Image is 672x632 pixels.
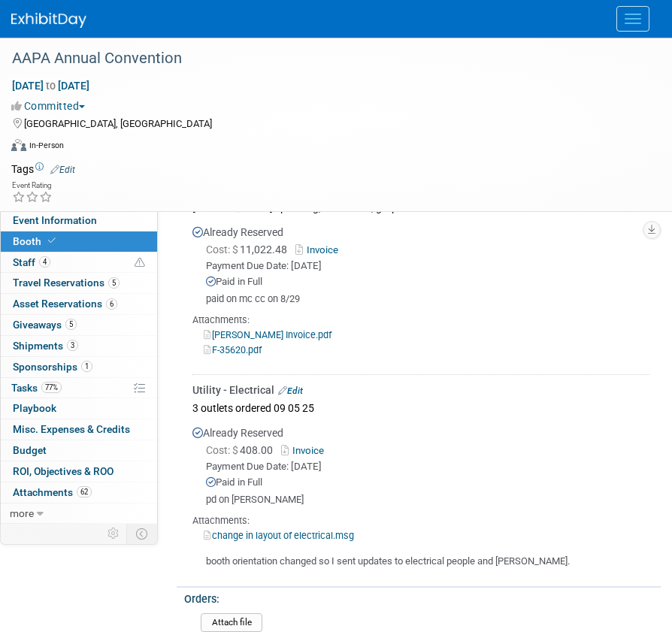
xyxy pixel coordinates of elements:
div: AAPA Annual Convention [7,45,642,72]
span: 5 [108,277,120,289]
a: F-35620.pdf [204,344,262,355]
div: pd on [PERSON_NAME] [206,494,649,507]
span: Shipments [13,340,78,352]
div: Orders: [184,588,654,606]
span: Potential Scheduling Conflict -- at least one attendee is tagged in another overlapping event. [135,256,145,270]
a: more [1,503,157,524]
span: more [10,507,34,519]
div: Already Reserved [192,217,649,369]
span: Attachments [13,486,92,498]
a: Invoice [281,445,330,456]
div: Attachments: [192,514,649,528]
span: ROI, Objectives & ROO [13,465,114,477]
a: Giveaways5 [1,315,157,335]
span: Tasks [11,382,62,394]
td: Personalize Event Tab Strip [101,524,127,543]
a: Travel Reservations5 [1,273,157,293]
span: [GEOGRAPHIC_DATA], [GEOGRAPHIC_DATA] [24,118,212,129]
a: Playbook [1,398,157,419]
span: 1 [81,361,92,372]
a: Budget [1,440,157,461]
a: Sponsorships1 [1,357,157,377]
div: booth orientation changed so I sent updates to electrical people and [PERSON_NAME]. [192,543,649,569]
img: ExhibitDay [11,13,86,28]
span: to [44,80,58,92]
div: Event Format [11,137,653,159]
span: Misc. Expenses & Credits [13,423,130,435]
div: Already Reserved [192,418,649,568]
a: Event Information [1,210,157,231]
span: Staff [13,256,50,268]
span: 77% [41,382,62,393]
div: 3 outlets ordered 09 05 25 [192,398,649,418]
i: Booth reservation complete [48,237,56,245]
span: 4 [39,256,50,268]
span: Cost: $ [206,243,240,256]
div: Paid in Full [206,476,649,490]
span: Playbook [13,402,56,414]
div: Paid in Full [206,275,649,289]
span: Sponsorships [13,361,92,373]
span: [DATE] [DATE] [11,79,90,92]
span: 11,022.48 [206,243,293,256]
span: 62 [77,486,92,497]
a: Edit [278,386,303,396]
span: 6 [106,298,117,310]
div: paid on mc cc on 8/29 [206,293,649,306]
td: Tags [11,162,75,177]
span: Event Information [13,214,97,226]
span: Cost: $ [206,444,240,456]
a: Shipments3 [1,336,157,356]
span: 3 [67,340,78,351]
div: Payment Due Date: [DATE] [206,460,649,474]
a: Misc. Expenses & Credits [1,419,157,440]
a: Attachments62 [1,482,157,503]
span: 408.00 [206,444,279,456]
span: Asset Reservations [13,298,117,310]
td: Toggle Event Tabs [127,524,158,543]
a: Invoice [295,244,344,256]
span: Giveaways [13,319,77,331]
div: Payment Due Date: [DATE] [206,259,649,274]
div: Event Rating [12,182,53,189]
button: Menu [616,6,649,32]
span: Booth [13,235,59,247]
a: Booth [1,231,157,252]
img: Format-Inperson.png [11,139,26,151]
span: 5 [65,319,77,330]
div: Utility - Electrical [192,383,649,398]
a: [PERSON_NAME] Invoice.pdf [204,329,331,340]
div: In-Person [29,140,64,151]
a: Asset Reservations6 [1,294,157,314]
a: Staff4 [1,252,157,273]
a: change in layout of electrical.msg [204,530,354,541]
button: Committed [11,98,91,113]
div: Attachments: [192,313,649,327]
span: Budget [13,444,47,456]
span: Travel Reservations [13,277,120,289]
a: Tasks77% [1,378,157,398]
a: ROI, Objectives & ROO [1,461,157,482]
a: Edit [50,165,75,175]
